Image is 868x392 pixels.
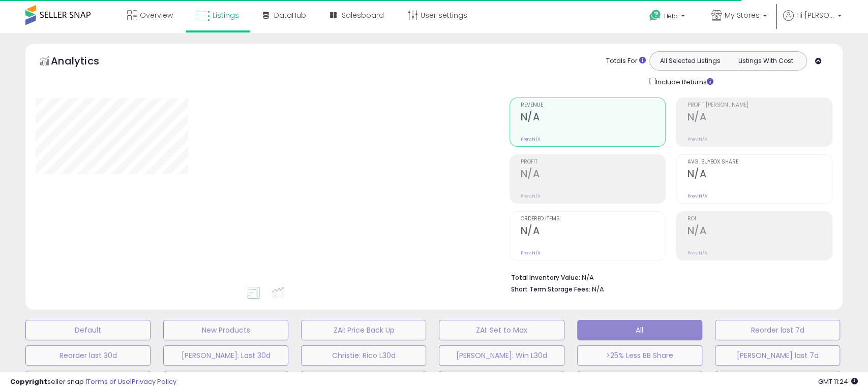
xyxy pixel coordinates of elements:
[511,271,825,283] li: N/A
[687,103,832,108] span: Profit [PERSON_NAME]
[652,54,728,68] button: All Selected Listings
[25,371,151,391] button: SFP
[521,111,666,125] h2: N/A
[577,345,702,366] button: >25% Less BB Share
[687,225,832,239] h2: N/A
[715,320,840,340] button: Reorder last 7d
[439,345,564,366] button: [PERSON_NAME]: Win L30d
[521,159,666,165] span: Profit
[521,250,541,256] small: Prev: N/A
[796,10,834,20] span: Hi [PERSON_NAME]
[163,320,288,340] button: New Products
[818,377,858,386] span: 2025-08-18 11:24 GMT
[521,168,666,182] h2: N/A
[521,225,666,239] h2: N/A
[521,193,541,199] small: Prev: N/A
[687,193,707,199] small: Prev: N/A
[592,284,604,294] span: N/A
[606,56,646,66] div: Totals For
[577,320,702,340] button: All
[87,377,130,386] a: Terms of Use
[715,345,840,366] button: [PERSON_NAME] last 7d
[140,10,173,20] span: Overview
[342,10,384,20] span: Salesboard
[687,136,707,142] small: Prev: N/A
[301,320,426,340] button: ZAI: Price Back Up
[163,345,288,366] button: [PERSON_NAME]: Last 30d
[664,12,678,20] span: Help
[511,285,590,293] b: Short Term Storage Fees:
[728,54,803,68] button: Listings With Cost
[783,10,842,33] a: Hi [PERSON_NAME]
[687,250,707,256] small: Prev: N/A
[274,10,306,20] span: DataHub
[641,2,695,33] a: Help
[10,377,176,387] div: seller snap | |
[642,76,726,87] div: Include Returns
[439,371,564,391] button: Rico Over Buys
[725,10,760,20] span: My Stores
[301,345,426,366] button: Christie: Rico L30d
[715,371,840,391] button: NEWPRICE
[687,111,832,125] h2: N/A
[132,377,176,386] a: Privacy Policy
[25,320,151,340] button: Default
[163,371,288,391] button: Honeywell 30d
[301,371,426,391] button: Rico DOS Audit
[687,159,832,165] span: Avg. Buybox Share
[521,136,541,142] small: Prev: N/A
[213,10,239,20] span: Listings
[687,216,832,222] span: ROI
[649,9,662,22] i: Get Help
[687,168,832,182] h2: N/A
[521,103,666,108] span: Revenue
[439,320,564,340] button: ZAI: Set to Max
[51,54,119,71] h5: Analytics
[25,345,151,366] button: Reorder last 30d
[511,273,580,282] b: Total Inventory Value:
[577,371,702,391] button: L.Week vs C.Week
[10,377,47,386] strong: Copyright
[521,216,666,222] span: Ordered Items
